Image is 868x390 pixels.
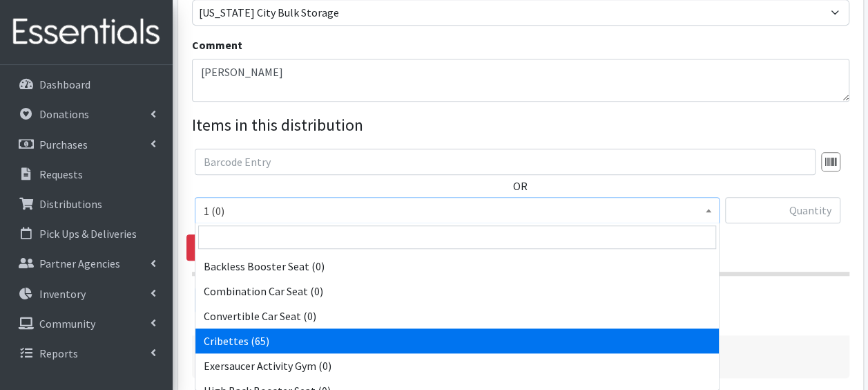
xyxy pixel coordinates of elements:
li: Convertible Car Seat (0) [195,304,719,328]
span: 1 (0) [195,197,720,223]
li: Exersaucer Activity Gym (0) [195,353,719,378]
a: Purchases [6,131,167,158]
a: Pick Ups & Deliveries [6,220,167,248]
a: Inventory [6,280,167,308]
p: Requests [39,167,83,181]
input: Barcode Entry [195,149,816,175]
p: Distributions [39,197,102,211]
p: Community [39,317,95,331]
p: Partner Agencies [39,257,120,270]
p: Donations [39,107,89,121]
span: 1 (0) [204,201,711,221]
p: Pick Ups & Deliveries [39,227,137,241]
a: Distributions [6,190,167,218]
label: OR [513,178,528,194]
a: Dashboard [6,71,167,98]
img: HumanEssentials [6,9,167,55]
a: Requests [6,160,167,188]
p: Purchases [39,138,88,151]
p: Reports [39,346,78,360]
li: Backless Booster Seat (0) [195,254,719,279]
a: Community [6,310,167,337]
li: Combination Car Seat (0) [195,279,719,304]
a: Partner Agencies [6,250,167,277]
input: Quantity [725,197,840,223]
a: Reports [6,340,167,367]
legend: Items in this distribution [192,113,849,138]
li: Cribettes (65) [195,328,719,353]
a: Remove [186,234,255,261]
p: Inventory [39,287,86,301]
p: Dashboard [39,77,90,91]
a: Donations [6,100,167,128]
label: Comment [192,37,242,53]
